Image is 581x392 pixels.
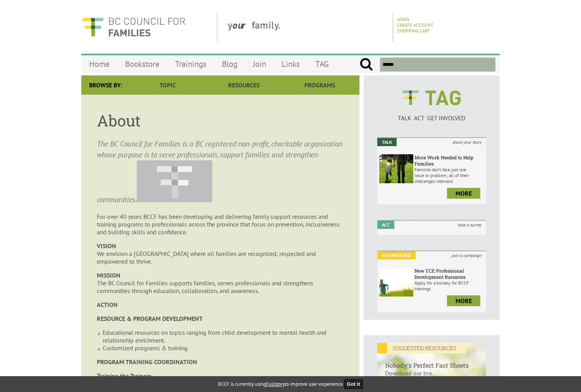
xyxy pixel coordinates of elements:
h6: Nobody's Perfect Fact Sheets [377,353,486,369]
a: Bookstore [117,55,167,73]
strong: RESOURCE & PROGRAM DEVELOPMENT [97,315,203,322]
a: Login [397,16,409,22]
img: BCCF's TAG Logo [397,83,466,112]
em: Talk [377,138,397,146]
button: Got it [344,379,363,389]
h1: About [97,110,344,131]
a: Trainings [167,55,214,73]
a: Programs [282,75,358,95]
em: Act [377,221,394,229]
a: Links [274,55,308,73]
a: Create Account [397,22,433,28]
li: Educational resources on topics ranging from child development to mental health and relationship ... [103,329,344,344]
i: take a survey [453,221,486,229]
strong: VISION [97,242,116,250]
div: y family. [222,12,393,41]
p: Families don’t face just one issue or problem; all of their challenges intersect. [414,167,484,184]
p: The BC Council for Families supports families, serves professionals and strengthens communities t... [97,271,344,295]
strong: Training the Trainers [97,372,151,380]
p: Apply for a bursary for BCCF trainings [414,280,484,291]
a: TAG [308,55,337,73]
h6: More Work Needed to Help Families [414,154,484,167]
i: share your story [448,138,486,146]
a: Topic [130,75,206,95]
em: Get Involved [377,251,416,259]
strong: ACTION [97,301,118,308]
a: Shopping Cart [397,28,430,34]
strong: our [232,19,252,31]
input: Submit [359,58,373,72]
p: TALK ACT GET INVOLVED [377,114,486,122]
img: BC Council for FAMILIES [81,12,186,41]
strong: MISSION [97,271,120,279]
p: We envision a [GEOGRAPHIC_DATA] where all families are recognized, respected and empowered to thr... [97,242,344,265]
i: join a campaign [447,251,486,259]
p: The BC Council for Families is a BC registered non-profit, charitable organization whose purpose ... [97,138,344,205]
a: Fullstory [266,381,285,387]
a: TALK ACT GET INVOLVED [377,106,486,122]
a: more [447,295,480,306]
strong: PROGRAM TRAINING COORDINATION [97,358,197,366]
div: Browse By: [81,75,130,95]
p: Download our bra... [377,369,486,385]
a: Resources [206,75,282,95]
a: more [447,188,480,199]
li: Customized programs & training [103,344,344,352]
a: Blog [214,55,245,73]
p: For over 40 years BCCF has been developing and delivering family support resources and training p... [97,213,344,236]
a: Home [81,55,117,73]
a: Join [245,55,274,73]
em: SUGGESTED RESOURCES [377,343,466,353]
h6: New ECE Professional Development Bursaries [414,268,484,280]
